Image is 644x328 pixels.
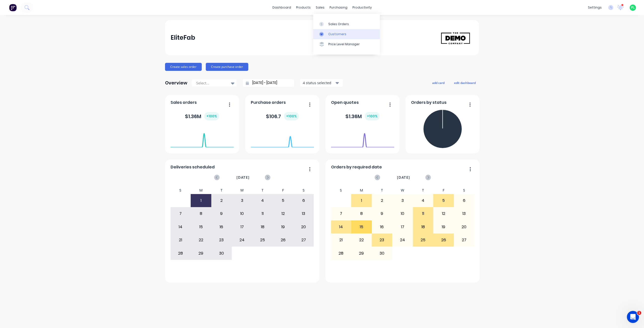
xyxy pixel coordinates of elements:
[211,187,232,194] div: T
[351,194,372,207] div: 1
[372,221,392,233] div: 16
[451,79,479,86] button: edit dashboard
[232,234,252,246] div: 24
[251,100,286,106] span: Purchase orders
[204,112,219,120] div: + 100 %
[273,221,293,233] div: 19
[413,187,433,194] div: T
[191,221,211,233] div: 15
[171,207,191,220] div: 7
[392,187,413,194] div: W
[212,247,232,259] div: 30
[313,4,327,11] div: sales
[413,221,433,233] div: 18
[627,311,639,323] iframe: Intercom live chat
[294,207,314,220] div: 13
[331,221,351,233] div: 14
[454,234,474,246] div: 27
[171,247,191,259] div: 28
[585,4,604,11] div: settings
[294,194,314,207] div: 6
[413,207,433,220] div: 11
[191,194,211,207] div: 1
[313,19,380,29] a: Sales Orders
[433,194,454,207] div: 5
[365,112,380,120] div: + 100 %
[372,234,392,246] div: 23
[433,187,454,194] div: F
[273,194,293,207] div: 5
[185,112,219,120] div: $ 1.36M
[372,247,392,259] div: 30
[637,311,641,315] span: 1
[294,221,314,233] div: 20
[313,29,380,39] a: Customers
[236,175,250,180] span: [DATE]
[191,234,211,246] div: 22
[191,187,211,194] div: M
[212,194,232,207] div: 2
[454,187,474,194] div: S
[413,234,433,246] div: 25
[232,207,252,220] div: 10
[253,234,273,246] div: 25
[331,207,351,220] div: 7
[411,100,447,106] span: Orders by status
[212,221,232,233] div: 16
[165,78,187,88] div: Overview
[303,80,335,85] div: 4 status selected
[212,234,232,246] div: 23
[392,234,413,246] div: 24
[351,221,372,233] div: 15
[9,4,17,11] img: Factory
[413,194,433,207] div: 4
[327,4,350,11] div: purchasing
[171,164,215,170] span: Deliveries scheduled
[253,207,273,220] div: 11
[170,187,191,194] div: S
[331,234,351,246] div: 21
[351,234,372,246] div: 22
[433,207,454,220] div: 12
[433,234,454,246] div: 26
[328,32,346,36] div: Customers
[206,63,248,71] button: Create purchase order
[372,194,392,207] div: 2
[266,112,299,120] div: $ 106.7
[328,22,349,26] div: Sales Orders
[372,187,392,194] div: T
[165,63,202,71] button: Create sales order
[328,42,360,46] div: Price Level Manager
[171,234,191,246] div: 21
[331,247,351,259] div: 28
[313,39,380,49] a: Price Level Manager
[294,4,313,11] div: products
[331,187,351,194] div: S
[392,221,413,233] div: 17
[351,207,372,220] div: 8
[284,112,299,120] div: + 100 %
[293,187,314,194] div: S
[454,194,474,207] div: 6
[331,100,359,106] span: Open quotes
[270,4,294,11] a: dashboard
[232,221,252,233] div: 17
[171,100,197,106] span: Sales orders
[253,221,273,233] div: 18
[232,187,252,194] div: W
[171,33,195,43] div: EliteFab
[392,207,413,220] div: 10
[392,194,413,207] div: 3
[191,247,211,259] div: 29
[273,234,293,246] div: 26
[631,5,635,10] span: PL
[429,79,448,86] button: add card
[372,207,392,220] div: 9
[252,187,273,194] div: T
[191,207,211,220] div: 8
[350,4,374,11] div: productivity
[454,221,474,233] div: 20
[273,187,293,194] div: F
[345,112,380,120] div: $ 1.36M
[253,194,273,207] div: 4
